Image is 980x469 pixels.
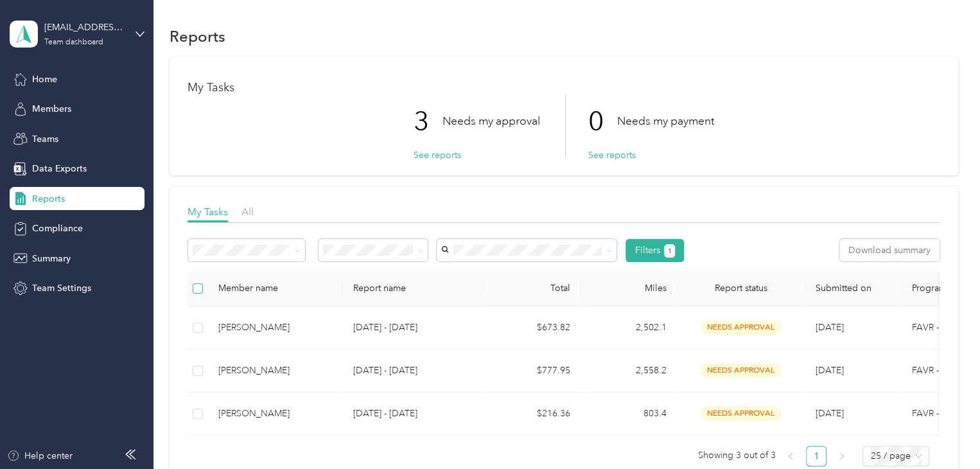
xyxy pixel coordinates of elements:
[687,283,795,294] span: Report status
[494,283,570,294] div: Total
[626,239,684,262] button: Filters1
[218,283,333,294] div: Member name
[32,162,87,175] span: Data Exports
[780,446,801,466] li: Previous Page
[617,113,714,129] p: Needs my payment
[591,283,667,294] div: Miles
[807,447,826,466] a: 1
[839,239,940,261] button: Download summary
[664,244,675,258] button: 1
[870,447,922,466] span: 25 / page
[241,206,254,218] span: All
[581,350,677,393] td: 2,558.2
[697,446,775,465] span: Showing 3 out of 3
[32,73,57,86] span: Home
[862,446,929,466] div: Page Size
[32,222,83,235] span: Compliance
[484,306,581,350] td: $673.82
[44,21,125,34] div: [EMAIL_ADDRESS][DOMAIN_NAME]
[32,132,58,146] span: Teams
[353,321,474,335] p: [DATE] - [DATE]
[353,407,474,421] p: [DATE] - [DATE]
[414,148,461,162] button: See reports
[581,393,677,436] td: 803.4
[208,271,343,306] th: Member name
[816,408,844,419] span: [DATE]
[832,446,852,466] button: right
[442,113,540,129] p: Needs my approval
[414,94,442,148] p: 3
[32,281,91,295] span: Team Settings
[343,271,484,306] th: Report name
[908,397,980,469] iframe: Everlance-gr Chat Button Frame
[170,30,225,43] h1: Reports
[701,320,782,335] span: needs approval
[32,102,71,116] span: Members
[816,322,844,333] span: [DATE]
[581,306,677,350] td: 2,502.1
[188,81,940,94] h1: My Tasks
[780,446,801,466] button: left
[701,363,782,378] span: needs approval
[806,446,827,466] li: 1
[188,206,228,218] span: My Tasks
[32,192,65,206] span: Reports
[588,94,617,148] p: 0
[32,252,71,265] span: Summary
[218,321,333,335] div: [PERSON_NAME]
[588,148,636,162] button: See reports
[218,364,333,378] div: [PERSON_NAME]
[701,406,782,421] span: needs approval
[805,271,902,306] th: Submitted on
[218,407,333,421] div: [PERSON_NAME]
[353,364,474,378] p: [DATE] - [DATE]
[832,446,852,466] li: Next Page
[838,452,846,460] span: right
[44,39,103,46] div: Team dashboard
[816,365,844,376] span: [DATE]
[668,245,672,257] span: 1
[7,449,73,463] button: Help center
[484,350,581,393] td: $777.95
[787,452,794,460] span: left
[484,393,581,436] td: $216.36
